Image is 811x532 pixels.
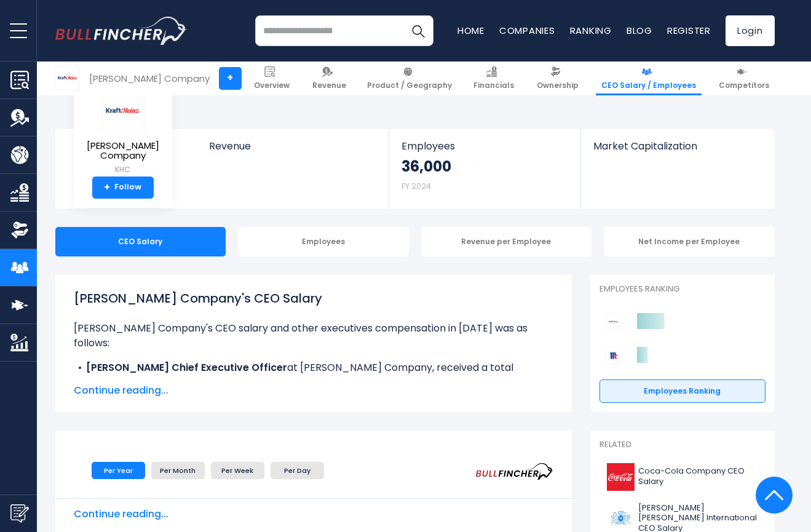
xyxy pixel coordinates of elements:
span: [PERSON_NAME] Company [84,141,162,161]
a: Coca-Cola Company CEO Salary [599,460,766,494]
img: PM logo [607,504,635,532]
span: Ownership [537,81,579,90]
a: Revenue [197,129,389,173]
a: Competitors [713,62,775,95]
a: Product / Geography [362,62,457,95]
a: Revenue [307,62,352,95]
a: Market Capitalization [581,129,773,173]
div: [PERSON_NAME] Company [89,71,210,85]
span: Continue reading... [74,383,553,398]
p: Related [599,440,766,450]
a: Ranking [570,24,612,37]
img: bullfincher logo [55,17,188,45]
p: Employees Ranking [599,284,766,295]
a: Register [667,24,711,37]
span: Market Capitalization [593,140,761,152]
li: Per Day [271,462,324,479]
button: Search [403,15,433,46]
a: Financials [468,62,520,95]
a: +Follow [92,177,154,199]
a: Employees Ranking [599,379,766,403]
img: Kraft Heinz Company competitors logo [606,314,622,330]
img: McCormick & Company, Incorporated competitors logo [606,347,622,363]
a: [PERSON_NAME] Company KHC [83,90,163,177]
img: Ownership [10,221,29,239]
img: KHC logo [56,66,79,90]
li: Per Month [151,462,205,479]
span: CEO Salary / Employees [601,81,696,90]
span: Revenue [312,81,346,90]
a: Login [726,15,775,46]
li: Per Year [92,462,145,479]
span: Continue reading... [74,507,553,522]
a: Companies [499,24,555,37]
a: Home [457,24,485,37]
div: CEO Salary [55,227,226,256]
a: CEO Salary / Employees [596,62,702,95]
small: KHC [84,164,162,175]
li: at [PERSON_NAME] Company, received a total compensation of $9.00 M in [DATE]. [74,360,553,390]
span: Overview [254,81,290,90]
b: [PERSON_NAME] Chief Executive Officer [86,360,287,375]
a: Go to homepage [55,17,188,45]
span: Financials [473,81,514,90]
a: Ownership [531,62,584,95]
span: Revenue [209,140,377,152]
a: Employees 36,000 FY 2024 [389,129,580,208]
a: Overview [248,62,295,95]
div: Net Income per Employee [604,227,775,256]
div: Revenue per Employee [421,227,592,256]
strong: + [104,182,110,193]
span: Coca-Cola Company CEO Salary [638,466,758,487]
h1: [PERSON_NAME] Company's CEO Salary [74,289,553,308]
li: Per Week [211,462,264,479]
img: KO logo [607,463,635,491]
span: Competitors [719,81,769,90]
a: Blog [627,24,652,37]
strong: 36,000 [402,157,451,176]
small: FY 2024 [402,181,431,191]
img: KHC logo [101,90,144,132]
a: + [219,67,242,90]
p: [PERSON_NAME] Company's CEO salary and other executives compensation in [DATE] was as follows: [74,321,553,351]
div: Employees [238,227,409,256]
span: Employees [402,140,568,152]
span: Product / Geography [367,81,452,90]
